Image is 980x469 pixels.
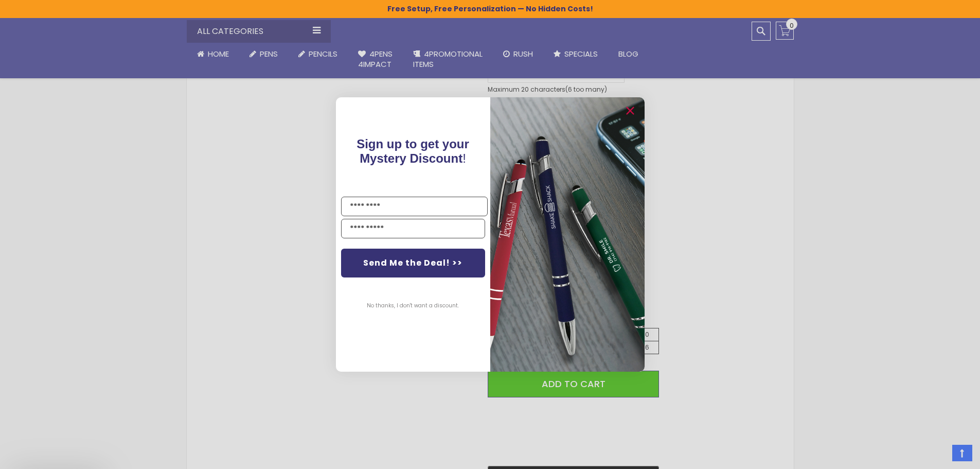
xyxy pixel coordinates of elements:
img: 081b18bf-2f98-4675-a917-09431eb06994.jpeg [490,97,645,372]
input: YOUR EMAIL [341,219,485,238]
span: Sign up to get your Mystery Discount [357,137,469,165]
button: Send Me the Deal! >> [341,249,485,277]
span: ! [357,137,469,165]
iframe: Google Customer Reviews [895,441,980,469]
button: Close dialog [622,102,638,119]
button: No thanks, I don't want a discount. [362,293,464,319]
